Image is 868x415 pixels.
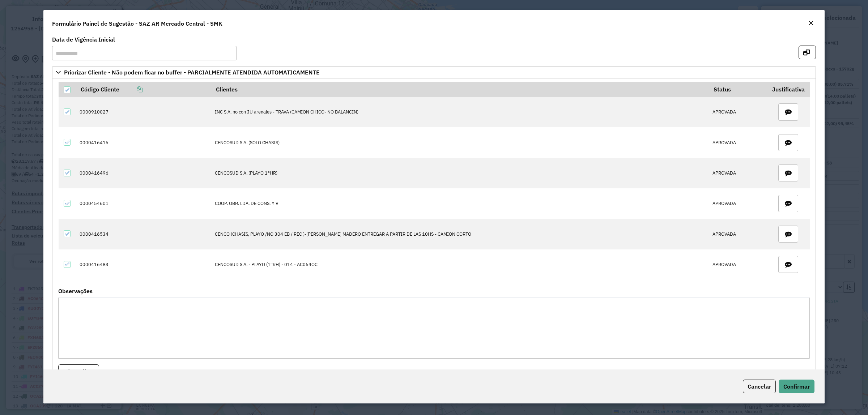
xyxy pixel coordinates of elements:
span: Confirmar [783,383,810,390]
th: Clientes [211,82,709,97]
h4: Formulário Painel de Sugestão - SAZ AR Mercado Central - SMK [52,19,222,28]
label: Data de Vigência Inicial [52,35,115,44]
th: Justificativa [767,82,809,97]
div: Priorizar Cliente - Não podem ficar no buffer - PARCIALMENTE ATENDIDA AUTOMATICAMENTE [52,78,816,407]
td: 0000416483 [76,249,211,280]
label: Observações [58,287,93,295]
td: 0000416415 [76,127,211,158]
td: APROVADA [709,127,767,158]
button: Close [806,19,816,28]
button: Cancelar [743,380,776,393]
button: Não Aplicar [58,364,99,378]
td: CENCOSUD S.A. (PLAYO 1°HR) [211,158,709,188]
td: CENCO (CHASIS, PLAYO /NO 304 EB / REC )-[PERSON_NAME] MADERO ENTREGAR A PARTIR DE LAS 10HS - CAMI... [211,219,709,249]
td: APROVADA [709,249,767,280]
td: CENCOSUD S.A. (SOLO CHASIS) [211,127,709,158]
span: Priorizar Cliente - Não podem ficar no buffer - PARCIALMENTE ATENDIDA AUTOMATICAMENTE [64,69,320,75]
td: 0000416496 [76,158,211,188]
span: Cancelar [748,383,771,390]
button: Confirmar [779,380,814,393]
td: APROVADA [709,97,767,127]
td: 0000454601 [76,188,211,219]
td: APROVADA [709,158,767,188]
td: 0000416534 [76,219,211,249]
td: APROVADA [709,219,767,249]
a: Copiar [119,86,142,93]
hb-button: Abrir em nova aba [799,48,816,55]
th: Status [709,82,767,97]
td: 0000910027 [76,97,211,127]
a: Priorizar Cliente - Não podem ficar no buffer - PARCIALMENTE ATENDIDA AUTOMATICAMENTE [52,66,816,78]
em: Fechar [808,20,814,26]
td: CENCOSUD S.A. - PLAYO (1°RH) - 014 - AC064OC [211,249,709,280]
td: COOP. OBR. LDA. DE CONS. Y V [211,188,709,219]
td: INC S.A. no con JU arenales - TRAVA (CAMION CHICO- NO BALANCIN) [211,97,709,127]
td: APROVADA [709,188,767,219]
th: Código Cliente [76,82,211,97]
